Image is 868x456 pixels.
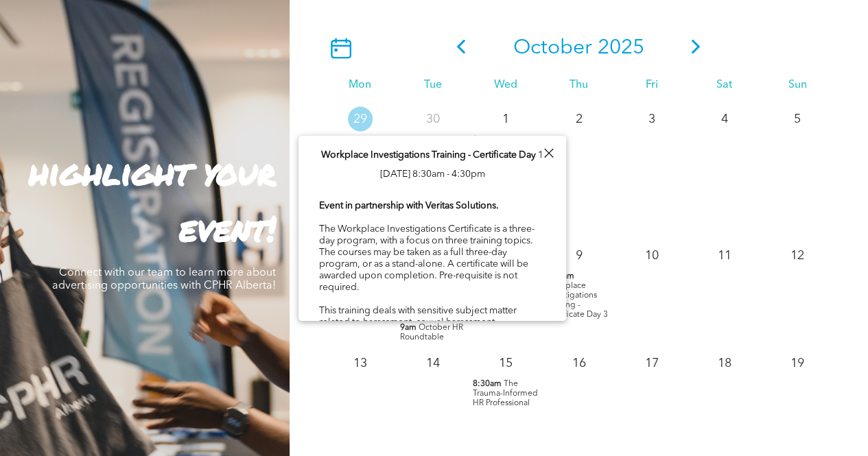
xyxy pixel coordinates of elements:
span: Connect with our team to learn more about advertising opportunities with CPHR Alberta! [52,267,276,291]
div: Sun [761,79,834,92]
p: 2 [566,106,591,131]
span: The Trauma-Informed HR Professional [473,379,538,407]
p: 5 [785,106,810,131]
span: October [513,38,592,58]
div: Thu [542,79,615,92]
p: 14 [421,350,445,375]
b: Event in partnership with Veritas Solutions. [319,201,499,211]
p: 11 [712,243,737,267]
p: 3 [640,106,664,131]
p: 12 [785,243,810,267]
p: 15 [493,350,518,375]
span: 2025 [598,38,644,58]
p: 9 [566,243,591,267]
div: Sat [688,79,761,92]
span: 8:30am [473,379,502,388]
strong: highlight your event! [29,147,276,252]
p: 4 [712,106,737,131]
span: [DATE] 8:30am - 4:30pm [380,169,485,179]
span: 9am [400,322,417,332]
p: 1 [493,106,518,131]
div: Wed [469,79,542,92]
span: 9am [473,134,489,144]
div: Tue [397,79,469,92]
span: Workplace Investigations Training - Certificate Day 1 [321,150,543,160]
div: Fri [615,79,688,92]
p: 16 [566,350,591,375]
p: 18 [712,350,737,375]
p: 29 [348,106,373,131]
p: 13 [348,350,373,375]
p: 10 [640,243,664,267]
span: October HR Roundtable [400,323,463,341]
p: 17 [640,350,664,375]
p: 30 [421,106,445,131]
p: 19 [785,350,810,375]
div: Mon [324,79,397,92]
span: Workplace Investigations Training - Certificate Day 3 [546,281,608,318]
